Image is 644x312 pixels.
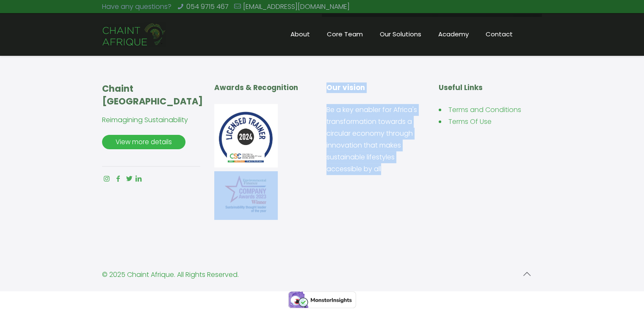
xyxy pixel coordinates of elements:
[243,2,350,11] a: [EMAIL_ADDRESS][DOMAIN_NAME]
[318,13,371,55] a: Core Team
[214,82,318,93] h5: Awards & Recognition
[282,28,318,41] span: About
[108,135,179,149] span: View more details
[326,104,430,175] p: Be a key enabler for Africa's transformation towards a circular economy through innovation that m...
[214,171,278,216] img: img
[326,82,430,93] h5: Our vision
[282,13,318,55] a: About
[214,104,278,167] img: img
[477,28,521,41] span: Contact
[102,82,205,108] h4: Chaint [GEOGRAPHIC_DATA]
[448,105,521,115] a: Terms and Conditions
[371,28,430,41] span: Our Solutions
[102,114,205,126] p: Reimagining Sustainability
[371,13,430,55] a: Our Solutions
[102,269,239,281] div: © 2025 Chaint Afrique. All Rights Reserved.
[448,117,492,126] a: Terms Of Use
[102,135,185,149] a: View more details
[288,291,356,308] img: Verified by MonsterInsights
[102,22,166,47] img: Chaint_Afrique-20
[430,13,477,55] a: Academy
[102,13,166,55] a: Chaint Afrique
[186,2,228,11] a: 054 9715 467
[477,13,521,55] a: Contact
[318,28,371,41] span: Core Team
[439,82,542,93] h5: Useful Links
[430,28,477,41] span: Academy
